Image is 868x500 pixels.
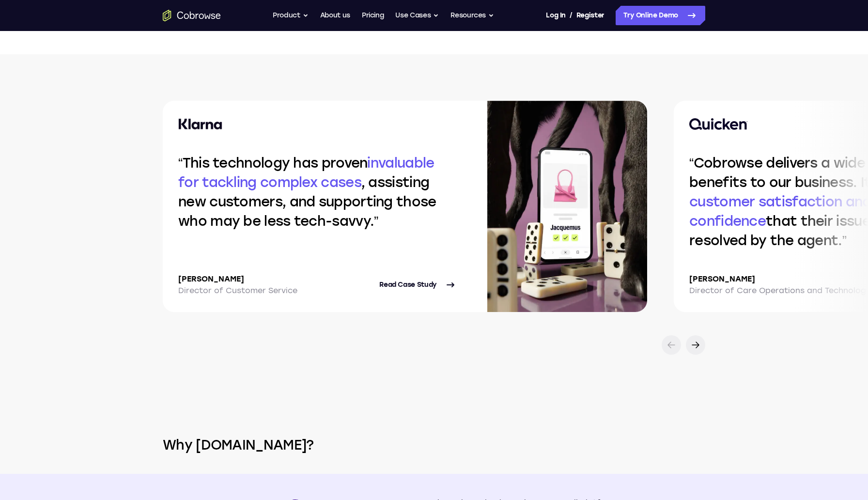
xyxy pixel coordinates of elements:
[379,273,456,297] a: Read Case Study
[178,273,297,285] p: [PERSON_NAME]
[362,6,384,25] a: Pricing
[178,118,222,130] img: Klarna logo
[616,6,705,25] a: Try Online Demo
[124,435,744,454] h2: Why [DOMAIN_NAME]?
[487,101,647,312] img: Case study
[320,6,350,25] a: About us
[178,285,297,297] p: Director of Customer Service
[178,155,436,229] q: This technology has proven , assisting new customers, and supporting those who may be less tech-s...
[689,118,748,130] img: Quicken logo
[546,6,565,25] a: Log In
[273,6,309,25] button: Product
[450,6,494,25] button: Resources
[576,6,604,25] a: Register
[395,6,439,25] button: Use Cases
[163,10,221,21] a: Go to the home page
[570,10,573,21] span: /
